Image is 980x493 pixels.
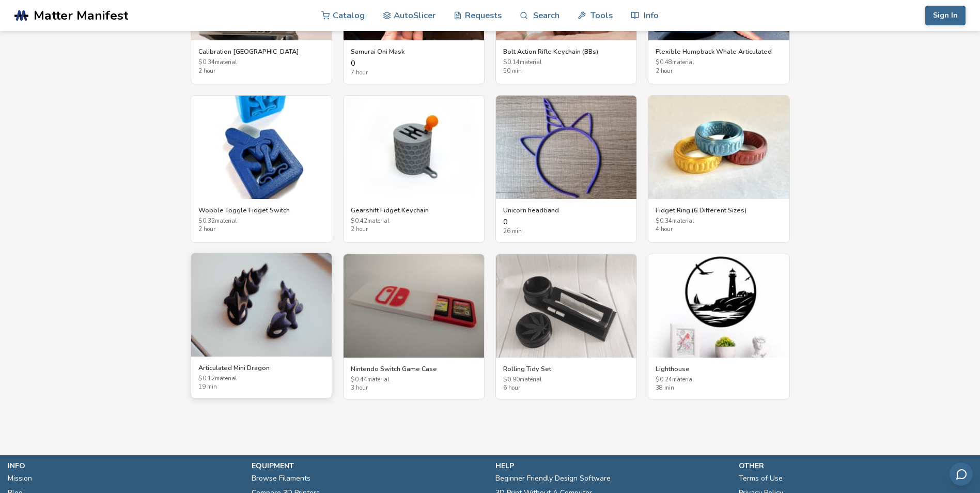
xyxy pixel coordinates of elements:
span: $ 0.32 material [198,218,324,225]
span: $ 0.24 material [656,377,782,383]
h3: Calibration [GEOGRAPHIC_DATA] [198,48,324,56]
span: 26 min [503,228,629,235]
a: Articulated Mini DragonArticulated Mini Dragon$0.12material19 min [191,253,332,399]
span: 2 hour [198,68,324,75]
span: 7 hour [351,70,477,76]
p: info [8,460,241,471]
p: help [495,460,729,471]
h3: Wobble Toggle Fidget Switch [198,206,324,214]
img: Rolling Tidy Set [496,254,636,358]
p: other [739,460,972,471]
a: Fidget Ring (6 Different Sizes)Fidget Ring (6 Different Sizes)$0.34material4 hour [648,95,789,243]
a: Mission [8,471,32,486]
span: 2 hour [656,68,782,75]
span: 4 hour [656,226,782,233]
a: Gearshift Fidget KeychainGearshift Fidget Keychain$0.42material2 hour [343,95,485,243]
a: Wobble Toggle Fidget SwitchWobble Toggle Fidget Switch$0.32material2 hour [191,95,332,243]
h3: Flexible Humpback Whale Articulated [656,48,782,56]
div: 0 [351,59,477,76]
img: Gearshift Fidget Keychain [344,96,484,199]
span: $ 0.90 material [503,377,629,383]
a: Unicorn headbandUnicorn headband026 min [495,95,637,243]
span: 2 hour [351,226,477,233]
span: 2 hour [198,226,324,233]
h3: Bolt Action Rifle Keychain (BBs) [503,48,629,56]
img: Lighthouse [648,254,789,358]
span: $ 0.14 material [503,59,629,66]
h3: Samurai Oni Mask [351,48,477,56]
span: $ 0.34 material [198,59,324,66]
span: 19 min [198,384,324,391]
span: $ 0.12 material [198,376,324,382]
img: Unicorn headband [496,96,636,199]
img: Wobble Toggle Fidget Switch [191,96,332,199]
span: Matter Manifest [34,8,128,23]
span: 3 hour [351,385,477,392]
p: equipment [252,460,485,471]
button: Sign In [925,6,966,25]
h3: Nintendo Switch Game Case [351,365,477,373]
div: 0 [503,218,629,235]
a: LighthouseLighthouse$0.24material38 min [648,254,789,400]
span: $ 0.34 material [656,218,782,225]
span: 38 min [656,385,782,392]
span: 6 hour [503,385,629,392]
h3: Unicorn headband [503,206,629,214]
h3: Fidget Ring (6 Different Sizes) [656,206,782,214]
h3: Lighthouse [656,365,782,373]
img: Nintendo Switch Game Case [344,254,484,358]
a: Terms of Use [739,471,783,486]
h3: Articulated Mini Dragon [198,364,324,372]
a: Nintendo Switch Game CaseNintendo Switch Game Case$0.44material3 hour [343,254,485,400]
img: Articulated Mini Dragon [191,253,332,357]
span: 50 min [503,68,629,75]
button: Send feedback via email [950,463,973,486]
a: Browse Filaments [252,471,310,486]
span: $ 0.44 material [351,377,477,383]
span: $ 0.48 material [656,59,782,66]
span: $ 0.42 material [351,218,477,225]
h3: Gearshift Fidget Keychain [351,206,477,214]
a: Beginner Friendly Design Software [495,471,611,486]
img: Fidget Ring (6 Different Sizes) [648,96,789,199]
h3: Rolling Tidy Set [503,365,629,373]
a: Rolling Tidy SetRolling Tidy Set$0.90material6 hour [495,254,637,400]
